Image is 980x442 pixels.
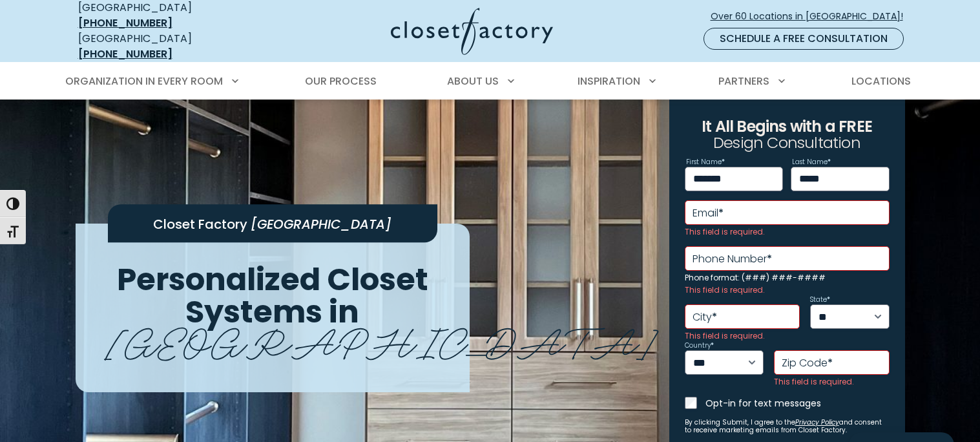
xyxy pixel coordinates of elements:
[702,116,872,137] span: It All Begins with a FREE
[718,74,769,89] span: Partners
[685,330,800,341] div: This field is required.
[693,312,717,322] label: City
[685,419,890,434] small: By clicking Submit, I agree to the and consent to receive marketing emails from Closet Factory.
[447,74,499,89] span: About Us
[693,208,724,218] label: Email
[65,74,223,89] span: Organization in Every Room
[117,257,428,333] span: Personalized Closet Systems in
[105,310,658,368] span: [GEOGRAPHIC_DATA]
[78,31,266,62] div: [GEOGRAPHIC_DATA]
[56,63,924,100] nav: Primary Menu
[305,74,377,89] span: Our Process
[78,16,172,30] a: [PHONE_NUMBER]
[685,342,714,349] label: Country
[795,417,839,427] a: Privacy Policy
[792,159,831,165] label: Last Name
[78,47,172,61] a: [PHONE_NUMBER]
[685,272,890,283] div: Phone format: (###) ###-####
[251,215,391,233] span: [GEOGRAPHIC_DATA]
[774,376,889,387] div: This field is required.
[686,159,725,165] label: First Name
[578,74,640,89] span: Inspiration
[685,284,890,295] div: This field is required.
[391,8,553,55] img: Closet Factory Logo
[693,254,772,264] label: Phone Number
[704,28,904,50] a: Schedule a Free Consultation
[711,10,913,23] span: Over 60 Locations in [GEOGRAPHIC_DATA]!
[851,74,911,89] span: Locations
[153,215,247,233] span: Closet Factory
[710,5,914,28] a: Over 60 Locations in [GEOGRAPHIC_DATA]!
[705,397,890,410] label: Opt-in for text messages
[810,297,830,303] label: State
[685,226,890,237] div: This field is required.
[713,132,860,154] span: Design Consultation
[782,358,833,368] label: Zip Code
